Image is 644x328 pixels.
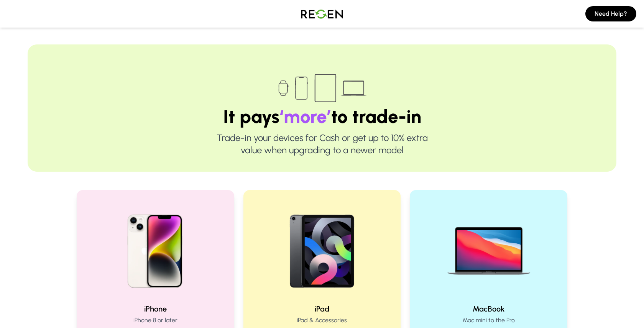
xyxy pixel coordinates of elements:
button: Need Help? [585,6,636,21]
img: Trade-in devices [274,69,370,107]
p: Mac mini to the Pro [419,316,558,325]
img: iPhone [106,199,204,297]
p: iPad & Accessories [253,316,392,325]
img: iPad [273,199,371,297]
h1: It pays to trade-in [52,107,592,126]
img: MacBook [440,199,538,297]
img: Logo [295,3,349,25]
p: Trade-in your devices for Cash or get up to 10% extra value when upgrading to a newer model [52,132,592,156]
h2: iPad [253,303,392,314]
h2: iPhone [86,303,225,314]
p: iPhone 8 or later [86,316,225,325]
h2: MacBook [419,303,558,314]
span: ‘more’ [279,105,331,128]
